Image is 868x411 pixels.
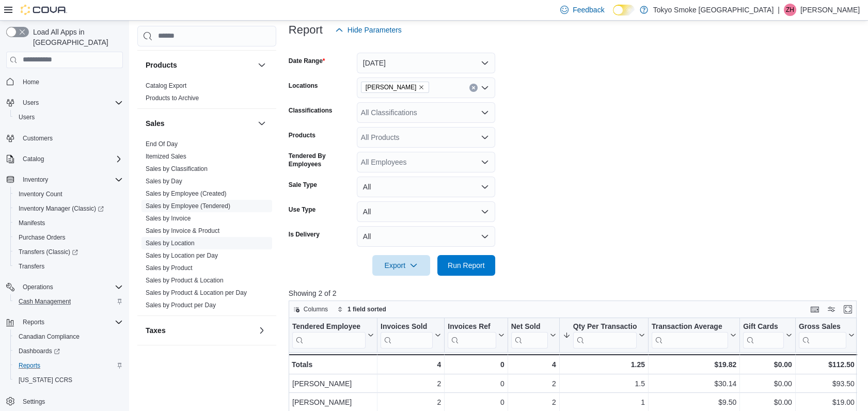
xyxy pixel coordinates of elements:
[23,318,44,326] span: Reports
[146,177,182,185] span: Sales by Day
[146,264,193,272] a: Sales by Product
[10,294,127,309] button: Cash Management
[511,322,547,331] div: Net Sold
[563,396,645,408] div: 1
[146,60,254,70] button: Products
[19,316,123,328] span: Reports
[2,172,127,187] button: Inventory
[357,226,495,247] button: All
[10,358,127,373] button: Reports
[146,82,186,89] a: Catalog Export
[743,396,792,408] div: $0.00
[146,301,216,309] span: Sales by Product per Day
[146,140,178,148] span: End Of Day
[2,74,127,89] button: Home
[786,4,794,16] span: ZH
[437,255,495,276] button: Run Report
[146,60,177,70] h3: Products
[799,396,855,408] div: $19.00
[653,4,774,16] p: Tokyo Smoke [GEOGRAPHIC_DATA]
[14,111,39,123] a: Users
[481,108,489,117] button: Open list of options
[19,316,49,328] button: Reports
[289,57,325,65] label: Date Range
[381,322,433,331] div: Invoices Sold
[19,113,35,121] span: Users
[14,202,108,215] a: Inventory Manager (Classic)
[292,396,374,408] div: [PERSON_NAME]
[799,358,855,371] div: $112.50
[481,84,489,92] button: Open list of options
[14,330,123,343] span: Canadian Compliance
[19,97,43,109] button: Users
[19,233,66,242] span: Purchase Orders
[146,264,193,272] span: Sales by Product
[743,377,792,390] div: $0.00
[23,134,53,143] span: Customers
[146,277,224,284] a: Sales by Product & Location
[2,152,127,166] button: Catalog
[563,377,645,390] div: 1.5
[14,374,76,386] a: [US_STATE] CCRS
[292,358,374,371] div: Totals
[366,82,417,92] span: [PERSON_NAME]
[14,188,123,200] span: Inventory Count
[14,231,123,244] span: Purchase Orders
[825,303,838,315] button: Display options
[289,82,318,90] label: Locations
[372,255,430,276] button: Export
[14,359,44,372] a: Reports
[381,322,441,348] button: Invoices Sold
[448,322,496,331] div: Invoices Ref
[19,153,123,165] span: Catalog
[292,322,366,331] div: Tendered Employee
[799,322,846,348] div: Gross Sales
[19,75,123,88] span: Home
[146,190,227,197] a: Sales by Employee (Created)
[652,358,736,371] div: $19.82
[19,281,123,293] span: Operations
[10,201,127,216] a: Inventory Manager (Classic)
[137,80,276,108] div: Products
[19,97,123,109] span: Users
[19,281,57,293] button: Operations
[511,377,556,390] div: 2
[357,53,495,73] button: [DATE]
[292,322,374,348] button: Tendered Employee
[799,322,846,331] div: Gross Sales
[146,325,166,336] h3: Taxes
[289,152,353,168] label: Tendered By Employees
[146,227,219,235] span: Sales by Invoice & Product
[19,132,123,145] span: Customers
[289,106,333,115] label: Classifications
[14,217,49,229] a: Manifests
[289,288,863,298] p: Showing 2 of 2
[23,99,39,107] span: Users
[10,216,127,230] button: Manifests
[613,5,635,15] input: Dark Mode
[348,25,402,35] span: Hide Parameters
[381,377,441,390] div: 2
[29,27,123,48] span: Load All Apps in [GEOGRAPHIC_DATA]
[652,377,736,390] div: $30.14
[19,204,104,213] span: Inventory Manager (Classic)
[19,361,40,370] span: Reports
[573,322,636,348] div: Qty Per Transaction
[418,84,424,90] button: Remove Brandon Victoria from selection in this group
[289,230,320,239] label: Is Delivery
[289,181,317,189] label: Sale Type
[652,322,728,348] div: Transaction Average
[331,20,406,40] button: Hide Parameters
[19,248,78,256] span: Transfers (Classic)
[448,322,504,348] button: Invoices Ref
[14,345,123,357] span: Dashboards
[292,377,374,390] div: [PERSON_NAME]
[304,305,328,313] span: Columns
[743,322,784,348] div: Gift Card Sales
[19,173,52,186] button: Inventory
[19,333,80,341] span: Canadian Compliance
[146,165,208,173] span: Sales by Classification
[14,231,70,244] a: Purchase Orders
